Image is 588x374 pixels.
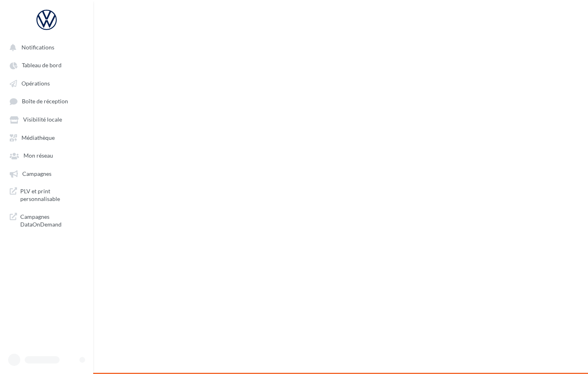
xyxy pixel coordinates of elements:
[5,58,88,72] a: Tableau de bord
[21,80,50,87] span: Opérations
[5,184,88,206] a: PLV et print personnalisable
[22,170,51,177] span: Campagnes
[5,40,85,54] button: Notifications
[23,116,62,123] span: Visibilité locale
[20,213,83,229] span: Campagnes DataOnDemand
[24,152,53,159] span: Mon réseau
[5,76,88,90] a: Opérations
[22,62,62,69] span: Tableau de bord
[20,187,83,203] span: PLV et print personnalisable
[5,130,88,145] a: Médiathèque
[5,94,88,109] a: Boîte de réception
[5,166,88,181] a: Campagnes
[5,112,88,126] a: Visibilité locale
[21,44,54,51] span: Notifications
[5,209,88,232] a: Campagnes DataOnDemand
[22,98,68,105] span: Boîte de réception
[5,148,88,162] a: Mon réseau
[21,134,55,141] span: Médiathèque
